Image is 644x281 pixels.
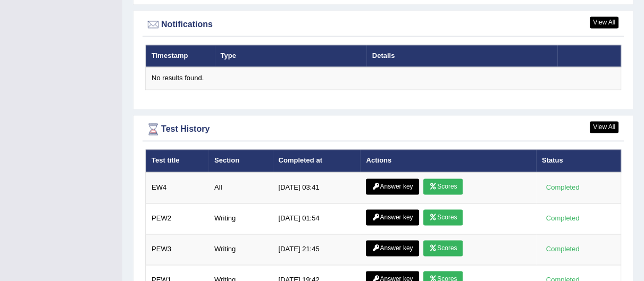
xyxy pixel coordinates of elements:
[366,209,419,225] a: Answer key
[366,178,419,194] a: Answer key
[590,16,618,28] a: View All
[423,209,463,225] a: Scores
[273,234,361,265] td: [DATE] 21:45
[215,45,366,67] th: Type
[146,172,209,203] td: EW4
[146,45,215,67] th: Timestamp
[273,149,361,172] th: Completed at
[208,172,272,203] td: All
[145,121,621,137] div: Test History
[152,73,615,83] div: No results found.
[536,149,621,172] th: Status
[590,121,618,133] a: View All
[146,149,209,172] th: Test title
[146,203,209,234] td: PEW2
[208,149,272,172] th: Section
[366,45,557,67] th: Details
[542,243,583,254] div: Completed
[273,172,361,203] td: [DATE] 03:41
[208,203,272,234] td: Writing
[542,182,583,193] div: Completed
[423,240,463,256] a: Scores
[145,16,621,32] div: Notifications
[423,178,463,194] a: Scores
[208,234,272,265] td: Writing
[542,212,583,224] div: Completed
[366,240,419,256] a: Answer key
[146,234,209,265] td: PEW3
[360,149,536,172] th: Actions
[273,203,361,234] td: [DATE] 01:54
